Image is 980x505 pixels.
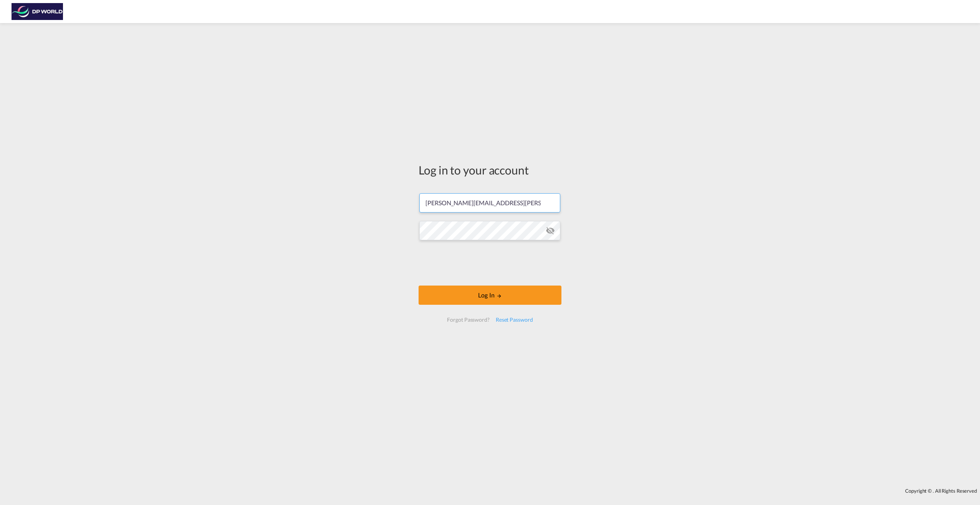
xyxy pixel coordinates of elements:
[419,286,561,305] button: LOGIN
[419,193,560,213] input: Enter email/phone number
[12,3,63,20] img: c08ca190194411f088ed0f3ba295208c.png
[432,248,548,278] iframe: reCAPTCHA
[419,162,561,178] div: Log in to your account
[444,313,492,327] div: Forgot Password?
[546,226,555,235] md-icon: icon-eye-off
[493,313,536,327] div: Reset Password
